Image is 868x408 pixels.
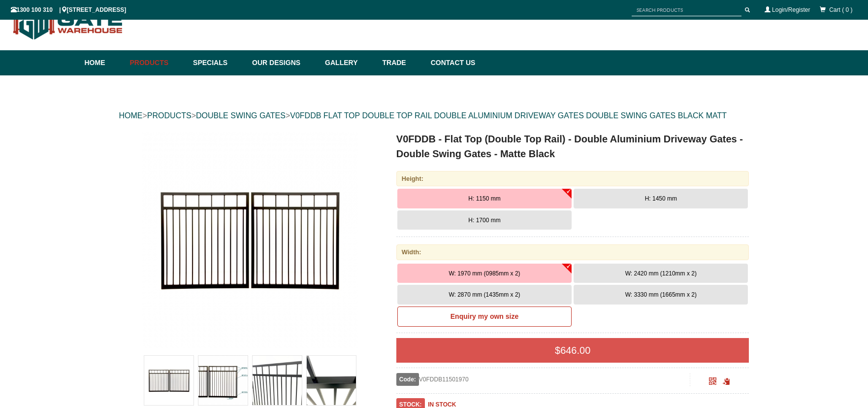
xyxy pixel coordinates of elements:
[449,291,520,298] span: W: 2870 mm (1435mm x 2)
[396,338,749,363] div: $
[428,401,456,408] b: IN STOCK
[290,111,727,120] a: V0FDDB FLAT TOP DOUBLE TOP RAIL DOUBLE ALUMINIUM DRIVEWAY GATES DOUBLE SWING GATES BLACK MATT
[396,373,419,386] span: Code:
[125,50,189,75] a: Products
[119,111,143,120] a: HOME
[85,50,125,75] a: Home
[396,373,690,386] div: V0FDDB11501970
[144,356,193,405] img: V0FDDB - Flat Top (Double Top Rail) - Double Aluminium Driveway Gates - Double Swing Gates - Matt...
[142,132,358,348] img: V0FDDB - Flat Top (Double Top Rail) - Double Aluminium Driveway Gates - Double Swing Gates - Matt...
[723,378,730,385] span: Click to copy the URL
[468,217,500,224] span: H: 1700 mm
[396,171,749,186] div: Height:
[574,189,748,208] button: H: 1450 mm
[307,356,356,405] img: V0FDDB - Flat Top (Double Top Rail) - Double Aluminium Driveway Gates - Double Swing Gates - Matt...
[632,4,741,16] input: SEARCH PRODUCTS
[397,306,572,327] a: Enquiry my own size
[625,291,697,298] span: W: 3330 mm (1665mm x 2)
[253,356,302,405] img: V0FDDB - Flat Top (Double Top Rail) - Double Aluminium Driveway Gates - Double Swing Gates - Matt...
[119,100,749,132] div: > > >
[247,50,320,75] a: Our Designs
[397,264,572,283] button: W: 1970 mm (0985mm x 2)
[772,6,810,13] a: Login/Register
[188,50,247,75] a: Specials
[120,132,381,348] a: V0FDDB - Flat Top (Double Top Rail) - Double Aluminium Driveway Gates - Double Swing Gates - Matt...
[468,195,500,202] span: H: 1150 mm
[574,264,748,283] button: W: 2420 mm (1210mm x 2)
[377,50,425,75] a: Trade
[396,132,749,161] h1: V0FDDB - Flat Top (Double Top Rail) - Double Aluminium Driveway Gates - Double Swing Gates - Matt...
[11,6,127,13] span: 1300 100 310 | [STREET_ADDRESS]
[645,195,677,202] span: H: 1450 mm
[397,189,572,208] button: H: 1150 mm
[574,285,748,305] button: W: 3330 mm (1665mm x 2)
[320,50,377,75] a: Gallery
[709,379,716,386] a: Click to enlarge and scan to share.
[829,6,852,13] span: Cart ( 0 )
[397,285,572,305] button: W: 2870 mm (1435mm x 2)
[449,270,520,277] span: W: 1970 mm (0985mm x 2)
[196,111,286,120] a: DOUBLE SWING GATES
[147,111,192,120] a: PRODUCTS
[625,270,697,277] span: W: 2420 mm (1210mm x 2)
[198,356,248,405] img: V0FDDB - Flat Top (Double Top Rail) - Double Aluminium Driveway Gates - Double Swing Gates - Matt...
[450,312,518,320] b: Enquiry my own size
[396,244,749,260] div: Width:
[560,345,590,356] span: 646.00
[426,50,476,75] a: Contact Us
[397,210,572,230] button: H: 1700 mm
